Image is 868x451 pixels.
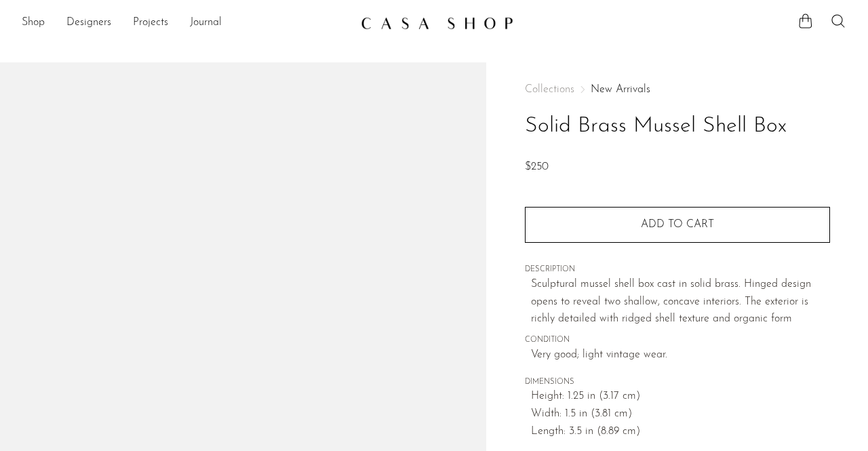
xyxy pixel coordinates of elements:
span: CONDITION [525,334,830,347]
a: Shop [22,14,45,32]
span: Width: 1.5 in (3.81 cm) [531,406,830,423]
span: Add to cart [641,219,714,230]
p: Sculptural mussel shell box cast in solid brass. Hinged design opens to reveal two shallow, conca... [531,276,830,328]
span: Collections [525,84,574,95]
span: Length: 3.5 in (8.89 cm) [531,423,830,441]
button: Add to cart [525,207,830,242]
span: $250 [525,161,549,172]
span: DIMENSIONS [525,376,830,389]
span: Very good; light vintage wear. [531,347,830,364]
h1: Solid Brass Mussel Shell Box [525,109,830,144]
span: DESCRIPTION [525,264,830,276]
a: New Arrivals [591,84,650,95]
a: Journal [190,14,222,32]
a: Designers [66,14,111,32]
ul: NEW HEADER MENU [22,12,350,35]
nav: Breadcrumbs [525,84,830,95]
nav: Desktop navigation [22,12,350,35]
span: Height: 1.25 in (3.17 cm) [531,388,830,406]
a: Projects [133,14,168,32]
